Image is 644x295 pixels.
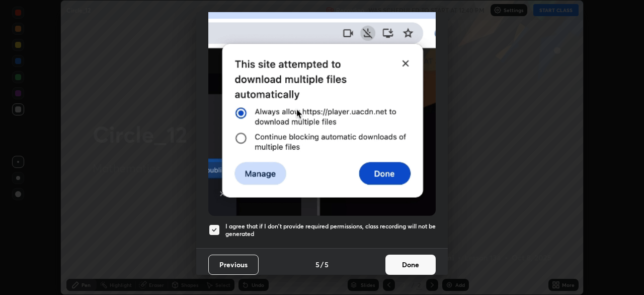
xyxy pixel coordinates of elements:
[385,255,436,275] button: Done
[325,259,329,270] h4: 5
[315,259,319,270] h4: 5
[208,255,259,275] button: Previous
[320,259,324,270] h4: /
[225,222,436,238] h5: I agree that if I don't provide required permissions, class recording will not be generated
